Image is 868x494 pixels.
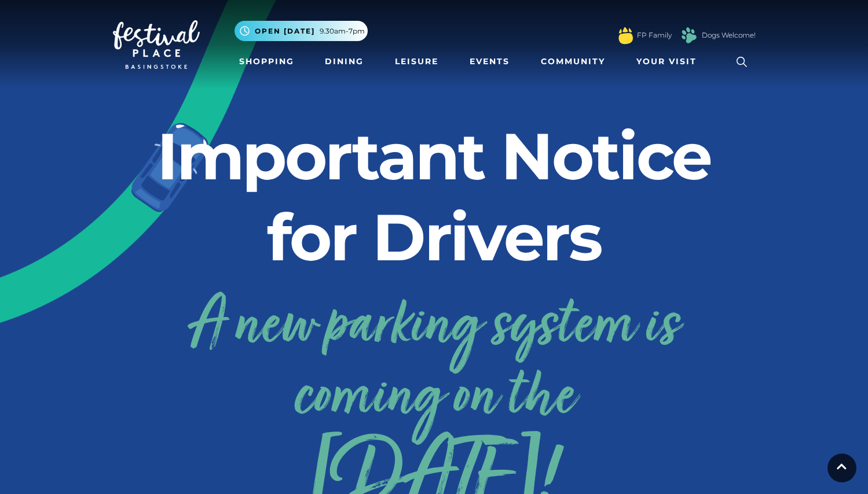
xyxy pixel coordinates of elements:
button: Open [DATE] 9.30am-7pm [235,21,368,41]
span: Your Visit [636,56,697,68]
a: Events [465,51,514,72]
a: Your Visit [632,51,707,72]
span: 9.30am-7pm [320,26,365,36]
a: FP Family [637,30,672,40]
a: Dogs Welcome! [702,30,756,40]
img: Festival Place Logo [113,20,200,69]
span: Open [DATE] [255,26,315,36]
a: Dining [320,51,368,72]
h2: Important Notice for Drivers [113,116,756,278]
a: Shopping [235,51,299,72]
a: Community [536,51,610,72]
a: Leisure [390,51,443,72]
